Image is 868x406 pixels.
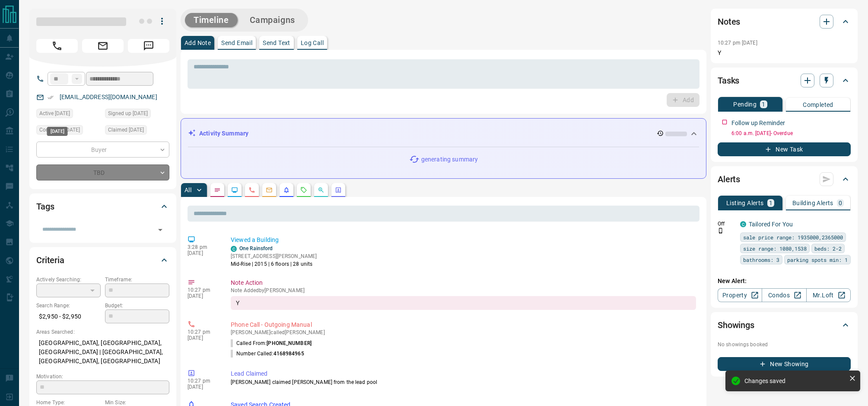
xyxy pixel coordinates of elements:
[231,287,696,293] p: Note Added by [PERSON_NAME]
[733,101,757,107] p: Pending
[300,187,307,193] svg: Requests
[718,142,851,156] button: New Task
[762,288,806,302] a: Condos
[301,40,324,46] p: Log Call
[248,187,255,193] svg: Calls
[105,302,169,309] p: Budget:
[744,377,846,384] div: Changes saved
[318,187,324,193] svg: Opportunities
[749,221,793,228] a: Tailored For You
[36,39,78,53] span: Call
[718,172,740,186] h2: Alerts
[36,302,101,309] p: Search Range:
[231,246,237,252] div: condos.ca
[231,278,696,287] p: Note Action
[718,288,762,302] a: Property
[718,40,757,46] p: 10:27 pm [DATE]
[221,40,252,46] p: Send Email
[231,187,238,193] svg: Lead Browsing Activity
[185,13,238,27] button: Timeline
[105,125,169,137] div: Sat Aug 09 2025
[36,196,169,217] div: Tags
[740,221,746,227] div: condos.ca
[718,70,851,91] div: Tasks
[839,200,842,206] p: 0
[787,255,848,264] span: parking spots min: 1
[188,287,218,293] p: 10:27 pm
[154,224,166,236] button: Open
[188,126,699,142] div: Activity Summary
[39,126,80,134] span: Contacted [DATE]
[263,40,290,46] p: Send Text
[241,13,304,27] button: Campaigns
[188,293,218,299] p: [DATE]
[718,357,851,371] button: New Showing
[47,127,68,136] div: [DATE]
[231,252,317,260] p: [STREET_ADDRESS][PERSON_NAME]
[188,244,218,250] p: 3:28 pm
[718,315,851,335] div: Showings
[718,228,724,234] svg: Push Notification Only
[184,187,191,193] p: All
[188,250,218,256] p: [DATE]
[36,164,169,180] div: TBD
[231,339,312,347] p: Called From:
[128,39,169,53] span: Message
[36,109,101,121] div: Sun Aug 10 2025
[335,187,342,193] svg: Agent Actions
[267,340,312,346] span: [PHONE_NUMBER]
[239,245,273,251] a: One Rainsford
[231,260,317,268] p: Mid-Rise | 2015 | 6 floors | 28 units
[188,329,218,335] p: 10:27 pm
[231,329,696,335] p: [PERSON_NAME] called [PERSON_NAME]
[36,250,169,271] div: Criteria
[36,200,54,213] h2: Tags
[743,244,807,253] span: size range: 1080,1538
[36,309,101,324] p: $2,950 - $2,950
[231,235,696,245] p: Viewed a Building
[718,341,851,348] p: No showings booked
[421,155,478,164] p: generating summary
[36,336,169,368] p: [GEOGRAPHIC_DATA], [GEOGRAPHIC_DATA], [GEOGRAPHIC_DATA] | [GEOGRAPHIC_DATA], [GEOGRAPHIC_DATA], [...
[231,378,696,386] p: [PERSON_NAME] claimed [PERSON_NAME] from the lead pool
[36,125,101,137] div: Sat Aug 09 2025
[188,335,218,341] p: [DATE]
[188,384,218,390] p: [DATE]
[184,40,211,46] p: Add Note
[718,220,735,228] p: Off
[199,129,248,138] p: Activity Summary
[36,373,169,380] p: Motivation:
[48,94,54,100] svg: Email Verified
[60,93,157,100] a: [EMAIL_ADDRESS][DOMAIN_NAME]
[36,276,101,284] p: Actively Searching:
[814,244,842,253] span: beds: 2-2
[36,142,169,158] div: Buyer
[36,328,169,336] p: Areas Searched:
[762,101,765,107] p: 1
[105,276,169,284] p: Timeframe:
[266,187,273,193] svg: Emails
[214,187,221,193] svg: Notes
[792,200,833,206] p: Building Alerts
[231,320,696,329] p: Phone Call - Outgoing Manual
[231,369,696,378] p: Lead Claimed
[743,233,843,242] span: sale price range: 1935000,2365000
[39,109,70,118] span: Active [DATE]
[806,288,851,302] a: Mr.Loft
[36,253,64,267] h2: Criteria
[731,119,785,128] p: Follow up Reminder
[82,39,124,53] span: Email
[718,169,851,190] div: Alerts
[188,378,218,384] p: 10:27 pm
[731,129,851,137] p: 6:00 a.m. [DATE] - Overdue
[743,255,779,264] span: bathrooms: 3
[718,318,754,332] h2: Showings
[718,15,740,29] h2: Notes
[273,351,304,357] span: 4168984965
[283,187,290,193] svg: Listing Alerts
[769,200,773,206] p: 1
[108,109,148,118] span: Signed up [DATE]
[718,277,851,286] p: New Alert:
[231,296,696,310] div: Y
[803,102,833,108] p: Completed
